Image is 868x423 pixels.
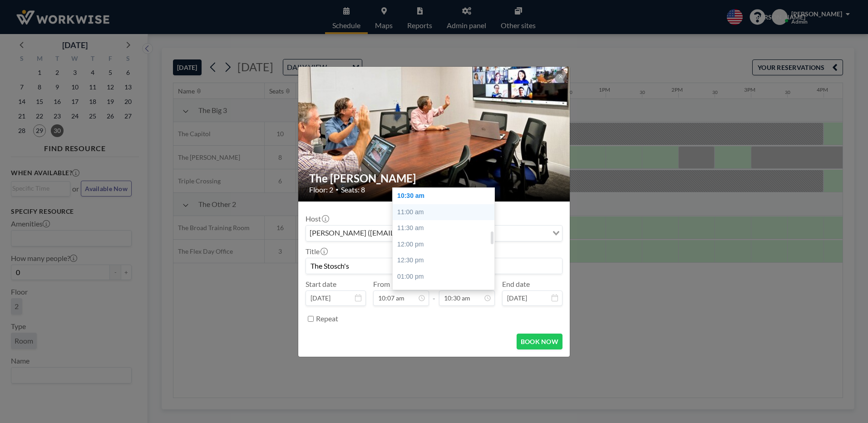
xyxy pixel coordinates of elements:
[335,186,339,193] span: •
[309,185,333,194] span: Floor: 2
[306,226,562,241] div: Search for option
[373,280,390,289] label: From
[433,283,435,303] span: -
[341,185,365,194] span: Seats: 8
[306,280,336,289] label: Start date
[517,334,562,349] button: BOOK NOW
[308,227,494,239] span: [PERSON_NAME] ([EMAIL_ADDRESS][DOMAIN_NAME])
[316,314,338,323] label: Repeat
[502,280,530,289] label: End date
[393,269,499,285] div: 01:00 pm
[298,32,571,236] img: 537.jpg
[393,236,499,253] div: 12:00 pm
[393,204,499,221] div: 11:00 am
[309,172,560,185] h2: The [PERSON_NAME]
[306,214,328,223] label: Host
[306,247,327,256] label: Title
[393,220,499,236] div: 11:30 am
[393,252,499,269] div: 12:30 pm
[393,285,499,301] div: 01:30 pm
[393,188,499,204] div: 10:30 am
[306,258,562,274] input: Jean's reservation
[495,227,547,239] input: Search for option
